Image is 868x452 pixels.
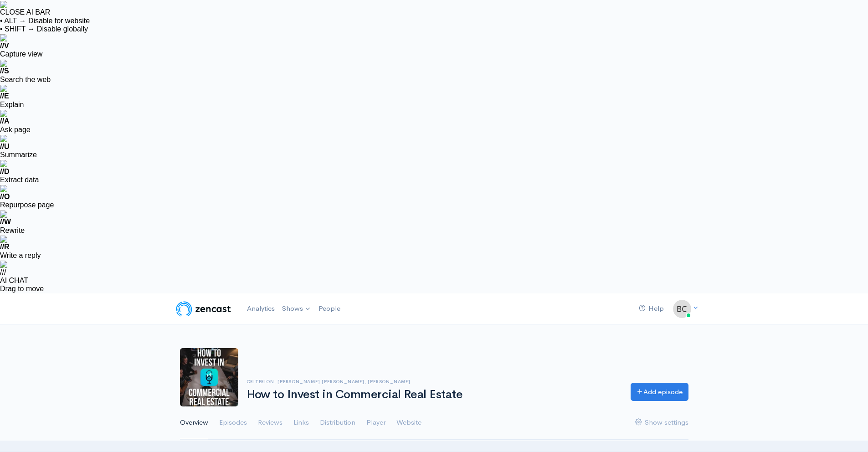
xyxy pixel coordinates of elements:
[247,379,620,384] h6: Criterion, [PERSON_NAME] [PERSON_NAME], [PERSON_NAME]
[635,299,668,318] a: Help
[219,406,247,439] a: Episodes
[247,388,620,401] h1: How to Invest in Commercial Real Estate
[396,406,421,439] a: Website
[635,406,688,439] a: Show settings
[175,300,232,318] img: ZenCast Logo
[293,406,309,439] a: Links
[258,406,282,439] a: Reviews
[180,406,208,439] a: Overview
[320,406,355,439] a: Distribution
[366,406,385,439] a: Player
[315,299,344,318] a: People
[631,383,688,401] a: Add episode
[278,299,315,319] a: Shows
[673,300,691,318] img: ...
[243,299,278,318] a: Analytics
